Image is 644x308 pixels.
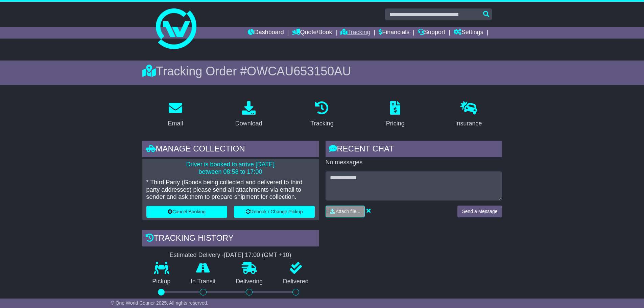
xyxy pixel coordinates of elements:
[247,64,351,78] span: OWCAU653150AU
[231,99,267,131] a: Download
[146,206,227,218] button: Cancel Booking
[457,206,502,217] button: Send a Message
[163,99,187,131] a: Email
[306,99,338,131] a: Tracking
[386,119,405,128] div: Pricing
[142,141,319,159] div: Manage collection
[181,278,226,285] p: In Transit
[418,27,445,39] a: Support
[235,119,262,128] div: Download
[273,278,319,285] p: Delivered
[111,300,209,306] span: © One World Courier 2025. All rights reserved.
[326,141,502,159] div: RECENT CHAT
[382,99,409,131] a: Pricing
[142,64,502,78] div: Tracking Order #
[146,161,315,175] p: Driver is booked to arrive [DATE] between 08:58 to 17:00
[146,179,315,201] p: * Third Party (Goods being collected and delivered to third party addresses) please send all atta...
[454,27,483,39] a: Settings
[379,27,409,39] a: Financials
[326,159,502,166] p: No messages
[248,27,284,39] a: Dashboard
[310,119,333,128] div: Tracking
[234,206,315,218] button: Rebook / Change Pickup
[451,99,486,131] a: Insurance
[142,252,319,259] div: Estimated Delivery -
[142,278,181,285] p: Pickup
[168,119,183,128] div: Email
[226,278,273,285] p: Delivering
[455,119,482,128] div: Insurance
[142,230,319,248] div: Tracking history
[292,27,332,39] a: Quote/Book
[224,252,291,259] div: [DATE] 17:00 (GMT +10)
[340,27,370,39] a: Tracking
